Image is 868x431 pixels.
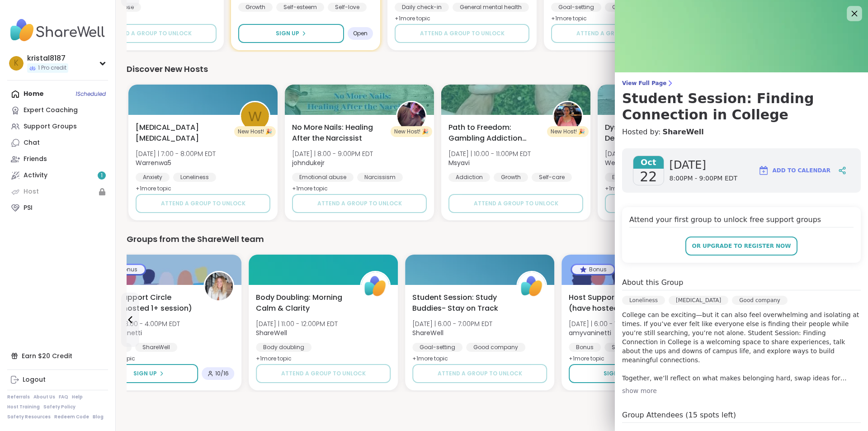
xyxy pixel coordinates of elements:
[43,404,75,410] a: Safety Policy
[685,237,797,256] button: or upgrade to register now
[551,3,601,12] div: Goal-setting
[38,64,66,72] span: 1 Pro credit
[629,214,854,227] h4: Attend your first group to unlock free support groups
[569,292,663,314] span: Host Support Circle (have hosted 1+ session)
[569,319,649,328] span: [DATE] | 6:00 - 7:00PM EDT
[136,158,171,167] b: Warrenwa5
[622,296,665,305] div: Loneliness
[412,292,506,314] span: Student Session: Study Buddies- Stay on Track
[317,199,402,208] span: Attend a group to unlock
[474,199,558,208] span: Attend a group to unlock
[397,102,425,130] img: johndukejr
[391,126,432,137] div: New Host! 🎉
[59,394,68,400] a: FAQ
[622,80,861,123] a: View Full PageStudent Session: Finding Connection in College
[7,184,108,200] a: Host
[127,233,857,246] div: Groups from the ShareWell team
[99,328,142,337] b: amyvaninetti
[395,3,449,12] div: Daily check-in
[99,343,132,352] div: Bonus
[7,167,108,184] a: Activity1
[7,414,51,420] a: Safety Resources
[99,292,193,314] span: Host Support Circle (have hosted 1+ session)
[248,106,262,127] span: W
[256,292,350,314] span: Body Doubling: Morning Calm & Clarity
[569,343,601,352] div: Bonus
[605,122,699,144] span: Dysfunctional Family Detox
[605,173,666,182] div: Emotional abuse
[448,194,583,213] button: Attend a group to unlock
[569,328,611,337] b: amyvaninetti
[256,328,287,337] b: ShareWell
[622,90,861,123] h3: Student Session: Finding Connection in College
[24,122,77,131] div: Support Groups
[107,29,192,38] span: Attend a group to unlock
[99,319,180,328] span: [DATE] | 3:00 - 4:00PM EDT
[135,343,177,352] div: ShareWell
[412,343,462,352] div: Goal-setting
[453,3,529,12] div: General mental health
[238,3,273,12] div: Growth
[754,160,835,181] button: Add to Calendar
[27,53,68,63] div: kristal8187
[7,118,108,135] a: Support Groups
[7,404,40,410] a: Host Training
[24,171,47,180] div: Activity
[420,29,505,38] span: Attend a group to unlock
[547,126,589,137] div: New Host! 🎉
[276,29,299,38] span: Sign Up
[670,158,738,172] span: [DATE]
[448,149,531,158] span: [DATE] | 10:00 - 11:00PM EDT
[7,151,108,167] a: Friends
[572,265,614,274] div: Bonus
[133,369,157,378] span: Sign Up
[622,277,683,288] h4: About this Group
[494,173,528,182] div: Growth
[136,173,170,182] div: Anxiety
[438,369,522,378] span: Attend a group to unlock
[292,173,354,182] div: Emotional abuse
[136,122,230,144] span: [MEDICAL_DATA] [MEDICAL_DATA]
[532,173,572,182] div: Self-care
[605,158,676,167] b: WendyPalePetalBloom
[205,272,233,300] img: amyvaninetti
[361,272,389,300] img: ShareWell
[7,394,30,400] a: Referrals
[99,364,198,383] button: Sign Up
[605,194,740,213] button: Attend a group to unlock
[161,199,245,208] span: Attend a group to unlock
[640,169,657,185] span: 22
[24,106,78,115] div: Expert Coaching
[622,127,861,137] h4: Hosted by:
[292,122,386,144] span: No More Nails: Healing After the Narcissist
[7,102,108,118] a: Expert Coaching
[448,122,542,144] span: Path to Freedom: Gambling Addiction support group
[292,149,373,158] span: [DATE] | 8:00 - 9:00PM EDT
[412,328,443,337] b: ShareWell
[7,348,108,364] div: Earn $20 Credit
[554,102,582,130] img: Msyavi
[72,394,83,400] a: Help
[93,414,104,420] a: Blog
[256,364,391,383] button: Attend a group to unlock
[448,158,470,167] b: Msyavi
[103,265,145,274] div: Bonus
[24,138,40,147] div: Chat
[215,370,229,377] span: 10 / 16
[292,194,427,213] button: Attend a group to unlock
[281,369,366,378] span: Attend a group to unlock
[256,343,311,352] div: Body doubling
[23,375,46,384] div: Logout
[24,204,33,213] div: PSI
[466,343,525,352] div: Good company
[670,174,738,183] span: 8:00PM - 9:00PM EDT
[633,156,664,169] span: Oct
[238,24,344,43] button: Sign Up
[234,126,276,137] div: New Host! 🎉
[669,296,728,305] div: [MEDICAL_DATA]
[7,14,108,46] img: ShareWell Nav Logo
[136,194,270,213] button: Attend a group to unlock
[604,343,646,352] div: ShareWell
[732,296,788,305] div: Good company
[7,372,108,388] a: Logout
